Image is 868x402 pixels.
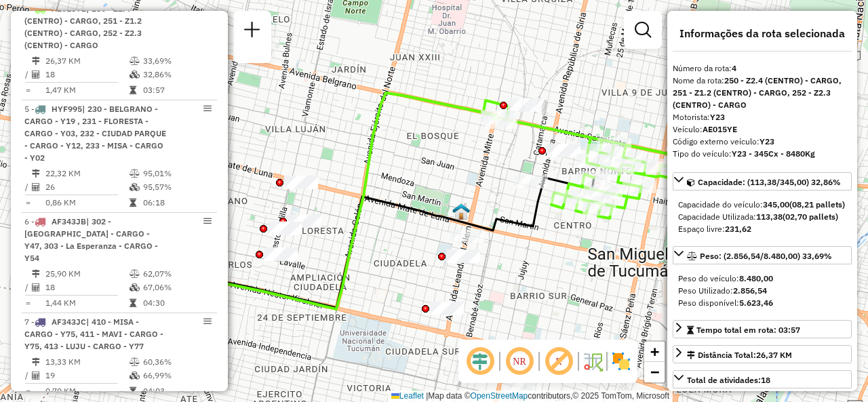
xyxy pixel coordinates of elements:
[673,246,852,264] a: Peso: (2.856,54/8.480,00) 33,69%
[673,345,852,363] a: Distância Total:26,37 KM
[45,384,129,398] td: 0,70 KM
[547,144,580,157] div: Atividade não roteirizada - CENCOSUD S.A.
[130,283,140,292] i: % de utilização da cubagem
[739,298,773,308] strong: 5.623,46
[130,86,136,94] i: Tempo total em rota
[673,27,852,40] h4: Informações da rota selecionada
[203,217,212,225] em: Opções
[142,384,211,398] td: 04:03
[45,68,129,81] td: 18
[24,281,31,294] td: /
[673,75,842,110] strong: 250 - Z2.4 (CENTRO) - CARGO, 251 - Z1.2 (CENTRO) - CARGO, 252 - Z2.3 (CENTRO) - CARGO
[733,285,767,296] strong: 2.856,54
[130,57,140,65] i: % de utilização do peso
[284,176,318,189] div: Atividade não roteirizada - CENCOSUD S.A.
[678,297,846,309] div: Peso disponível:
[32,71,40,79] i: Total de Atividades
[32,358,40,366] i: Distância Total
[203,104,212,113] em: Opções
[32,270,40,278] i: Distância Total
[673,62,852,75] div: Número da rota:
[24,216,158,263] span: 6 -
[582,350,604,372] img: Fluxo de ruas
[678,285,846,297] div: Peso Utilizado:
[45,355,129,369] td: 13,33 KM
[130,199,136,207] i: Tempo total em rota
[52,104,82,114] span: HYF995
[45,369,129,382] td: 19
[142,167,211,180] td: 95,01%
[45,267,129,281] td: 25,90 KM
[32,183,40,191] i: Total de Atividades
[756,350,792,360] span: 26,37 KM
[687,349,792,361] div: Distância Total:
[732,148,815,159] strong: Y23 - 345Cx - 8480Kg
[24,317,163,351] span: | 410 - MISA - CARGO - Y75, 411 - MAVI - CARGO - Y75, 413 - LUJU - CARGO - Y77
[783,212,838,222] strong: (02,70 pallets)
[678,211,846,223] div: Capacidade Utilizada:
[24,196,31,209] td: =
[130,169,140,178] i: % de utilização do peso
[542,345,575,378] span: Exibir rótulo
[45,281,129,294] td: 18
[710,112,725,122] strong: Y23
[24,384,31,398] td: =
[388,390,673,402] div: Map data © contributors,© 2025 TomTom, Microsoft
[789,199,845,209] strong: (08,21 pallets)
[763,199,789,209] strong: 345,00
[644,362,665,382] a: Zoom out
[673,320,852,338] a: Tempo total em rota: 03:57
[24,296,31,310] td: =
[507,379,541,393] div: Atividade não roteirizada - LUGUENZE SRL
[629,16,656,43] a: Exibir filtros
[673,111,852,123] div: Motorista:
[650,363,659,380] span: −
[725,224,751,234] strong: 231,62
[759,136,774,146] strong: Y23
[761,375,770,385] strong: 18
[142,355,211,369] td: 60,36%
[24,83,31,97] td: =
[130,71,140,79] i: % de utilização da cubagem
[32,169,40,178] i: Distância Total
[673,267,852,315] div: Peso: (2.856,54/8.480,00) 33,69%
[45,167,129,180] td: 22,32 KM
[503,345,536,378] span: Ocultar NR
[24,317,163,351] span: 7 -
[142,281,211,294] td: 67,06%
[508,98,542,112] div: Atividade não roteirizada - tomatis
[130,358,140,366] i: % de utilização do peso
[130,183,140,191] i: % de utilização da cubagem
[687,375,770,385] span: Total de atividades:
[142,54,211,68] td: 33,69%
[450,229,484,243] div: Atividade não roteirizada - INTER FOODS S.R.L.
[739,273,773,283] strong: 8.480,00
[696,325,800,335] span: Tempo total em rota: 03:57
[142,369,211,382] td: 66,99%
[700,251,832,261] span: Peso: (2.856,54/8.480,00) 33,69%
[446,249,480,263] div: Atividade não roteirizada - CENCOSUD S.A.
[32,283,40,292] i: Total de Atividades
[264,247,298,261] div: Atividade não roteirizada - Cardozo
[673,193,852,241] div: Capacidade: (113,38/345,00) 32,86%
[673,370,852,388] a: Total de atividades:18
[142,83,211,97] td: 03:57
[678,199,846,211] div: Capacidade do veículo:
[24,369,31,382] td: /
[32,371,40,380] i: Total de Atividades
[703,124,737,134] strong: AE015YE
[610,350,632,372] img: Exibir/Ocultar setores
[698,177,841,187] span: Capacidade: (113,38/345,00) 32,86%
[24,180,31,194] td: /
[142,296,211,310] td: 04:30
[673,172,852,190] a: Capacidade: (113,38/345,00) 32,86%
[52,317,86,327] span: AF343JC
[45,83,129,97] td: 1,47 KM
[268,222,302,235] div: Atividade não roteirizada - JEREZ MARIA ROSA
[471,391,528,401] a: OpenStreetMap
[464,345,496,378] span: Ocultar deslocamento
[288,214,321,228] div: Atividade não roteirizada - Valera Ramiro Tomas
[52,216,86,226] span: AF343JB
[756,212,783,222] strong: 113,38
[430,302,464,315] div: Atividade não roteirizada - MUNDO DE BEBIDA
